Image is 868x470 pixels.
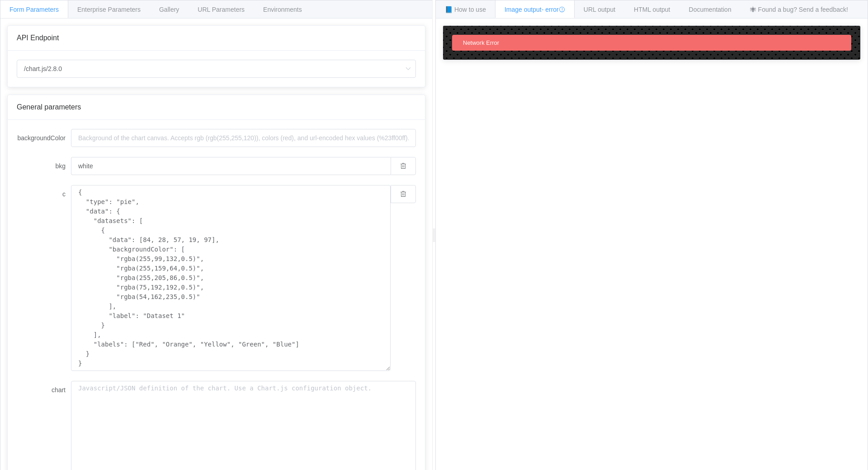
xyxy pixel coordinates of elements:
[71,129,416,147] input: Background of the chart canvas. Accepts rgb (rgb(255,255,120)), colors (red), and url-encoded hex...
[17,103,81,111] span: General parameters
[159,6,179,13] span: Gallery
[689,6,731,13] span: Documentation
[542,6,565,13] span: - error
[463,39,499,46] span: Network Error
[634,6,670,13] span: HTML output
[17,381,71,399] label: chart
[584,6,615,13] span: URL output
[17,185,71,203] label: c
[17,34,59,42] span: API Endpoint
[77,6,141,13] span: Enterprise Parameters
[71,157,391,175] input: Background of the chart canvas. Accepts rgb (rgb(255,255,120)), colors (red), and url-encoded hex...
[198,6,245,13] span: URL Parameters
[17,60,416,78] input: Select
[263,6,302,13] span: Environments
[17,129,71,147] label: backgroundColor
[750,6,848,13] span: 🕷 Found a bug? Send a feedback!
[9,6,59,13] span: Form Parameters
[17,157,71,175] label: bkg
[505,6,565,13] span: Image output
[445,6,486,13] span: 📘 How to use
